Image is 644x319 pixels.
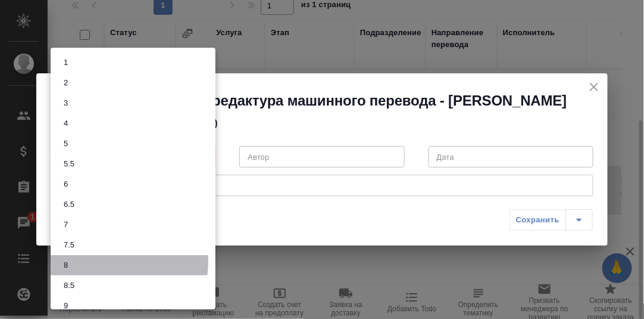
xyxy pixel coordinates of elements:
[60,239,78,252] button: 7.5
[60,137,71,150] button: 5
[60,117,71,130] button: 4
[60,218,71,231] button: 7
[60,76,71,89] button: 2
[60,299,71,312] button: 9
[60,97,71,110] button: 3
[60,178,71,191] button: 6
[60,56,71,69] button: 1
[60,198,78,211] button: 6.5
[60,279,78,292] button: 8.5
[60,157,78,171] button: 5.5
[60,259,71,272] button: 8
